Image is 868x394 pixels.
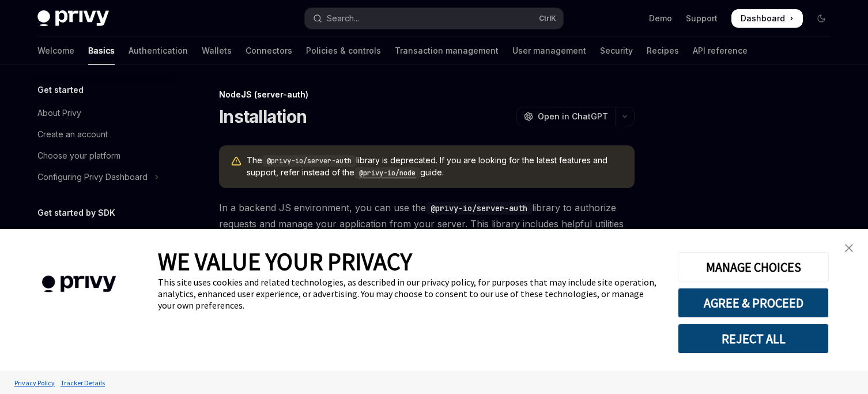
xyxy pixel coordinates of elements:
[837,237,861,260] a: close banner
[678,288,829,318] button: AGREE & PROCEED
[37,106,81,120] div: About Privy
[741,13,785,24] span: Dashboard
[158,276,661,311] div: This site uses cookies and related technologies, as described in our privacy policy, for purposes...
[395,37,499,65] a: Transaction management
[678,252,829,282] button: MANAGE CHOICES
[731,9,803,28] a: Dashboard
[28,226,176,246] button: Toggle React section
[37,83,84,97] h5: Get started
[58,373,108,393] a: Tracker Details
[693,37,748,65] a: API reference
[219,106,307,127] h1: Installation
[812,9,831,28] button: Toggle dark mode
[28,145,176,166] a: Choose your platform
[158,246,412,276] span: WE VALUE YOUR PRIVACY
[231,156,242,167] svg: Warning
[37,206,115,220] h5: Get started by SDK
[306,37,381,65] a: Policies & controls
[649,13,672,24] a: Demo
[37,10,109,27] img: dark logo
[305,8,563,29] button: Open search
[37,170,148,184] div: Configuring Privy Dashboard
[28,167,176,187] button: Toggle Configuring Privy Dashboard section
[327,12,359,25] div: Search...
[37,37,74,65] a: Welcome
[219,89,635,100] div: NodeJS (server-auth)
[247,155,623,179] span: The library is deprecated. If you are looking for the latest features and support, refer instead ...
[845,244,853,252] img: close banner
[678,324,829,354] button: REJECT ALL
[129,37,188,65] a: Authentication
[538,111,608,122] span: Open in ChatGPT
[262,155,356,167] code: @privy-io/server-auth
[516,107,615,126] button: Open in ChatGPT
[600,37,633,65] a: Security
[354,167,420,177] a: @privy-io/node
[219,200,635,264] span: In a backend JS environment, you can use the library to authorize requests and manage your applic...
[512,37,586,65] a: User management
[426,202,532,215] code: @privy-io/server-auth
[28,124,176,145] a: Create an account
[12,373,58,393] a: Privacy Policy
[88,37,115,65] a: Basics
[539,14,556,23] span: Ctrl K
[647,37,679,65] a: Recipes
[37,127,108,141] div: Create an account
[17,259,141,309] img: company logo
[37,149,120,163] div: Choose your platform
[28,103,176,123] a: About Privy
[686,13,718,24] a: Support
[354,167,420,179] code: @privy-io/node
[202,37,232,65] a: Wallets
[246,37,292,65] a: Connectors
